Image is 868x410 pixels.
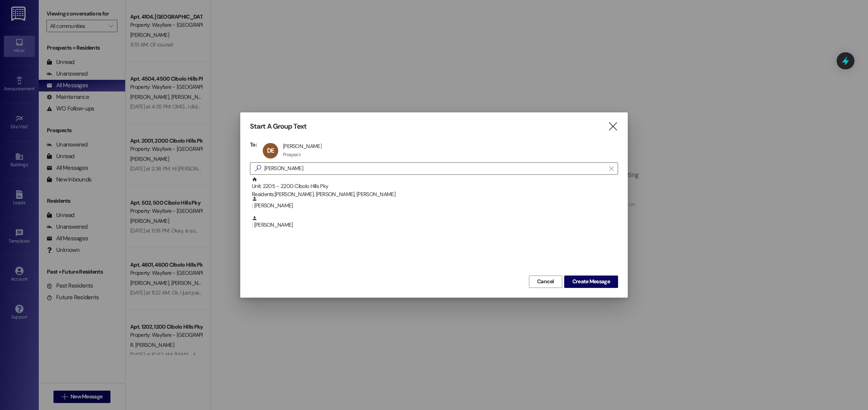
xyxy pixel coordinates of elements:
[250,122,307,131] h3: Start A Group Text
[564,276,618,288] button: Create Message
[605,163,618,174] button: Clear text
[609,165,613,172] i: 
[283,152,301,158] div: Prospect
[252,190,618,198] div: Residents: [PERSON_NAME], [PERSON_NAME], [PERSON_NAME]
[252,215,618,229] div: : [PERSON_NAME]
[252,177,618,199] div: Unit: 2205 - 2200 Cibolo Hills Pky
[264,163,605,174] input: Search for any contact or apartment
[529,276,562,288] button: Cancel
[572,277,610,286] span: Create Message
[250,215,618,235] div: : [PERSON_NAME]
[250,196,618,215] div: : [PERSON_NAME]
[250,141,257,148] h3: To:
[283,143,322,150] div: [PERSON_NAME]
[267,146,274,155] span: DE
[537,277,554,286] span: Cancel
[250,177,618,196] div: Unit: 2205 - 2200 Cibolo Hills PkyResidents:[PERSON_NAME], [PERSON_NAME], [PERSON_NAME]
[608,122,618,131] i: 
[252,164,264,172] i: 
[252,196,618,210] div: : [PERSON_NAME]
